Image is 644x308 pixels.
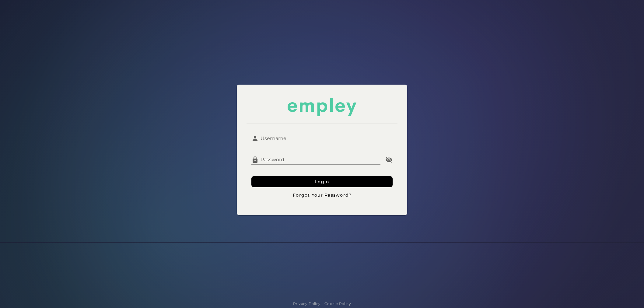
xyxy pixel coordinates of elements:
i: Password appended action [385,156,393,163]
a: Cookie Policy [324,301,351,307]
a: Privacy Policy [293,301,321,307]
span: Forgot Your Password? [292,192,352,198]
button: Login [251,176,393,187]
span: Login [315,179,330,184]
button: Forgot Your Password? [251,190,393,201]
